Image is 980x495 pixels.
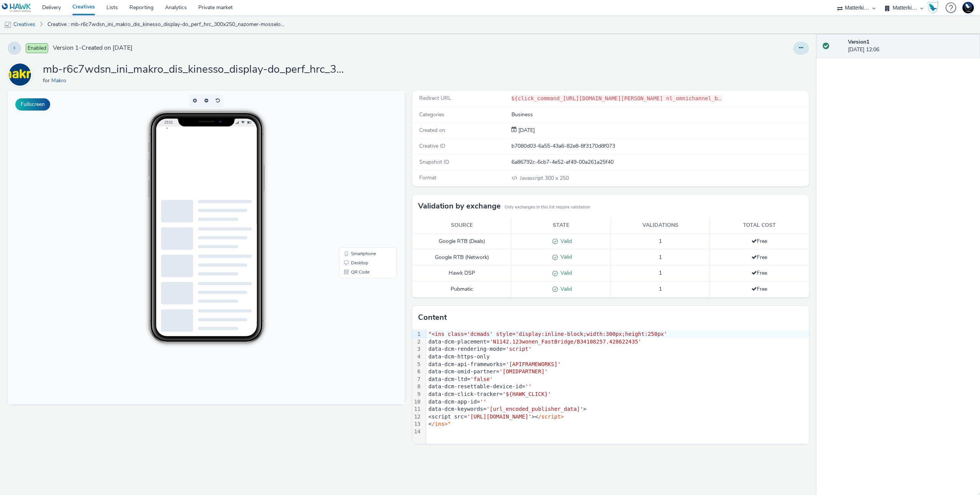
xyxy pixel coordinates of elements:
th: State [511,218,611,233]
span: Free [751,285,767,293]
td: Google RTB (Deals) [412,233,511,249]
span: Created on [419,127,445,134]
span: '[url_encoded_publisher_data]' [487,406,583,412]
td: Pubmatic [412,282,511,298]
li: Smartphone [333,158,387,168]
span: for [43,77,51,84]
div: data-dcm-https-only [426,353,809,361]
div: 6a86792c-6cb7-4e52-af49-00a261a25f40 [511,158,808,166]
span: QR Code [343,179,362,184]
div: data-dcm-resettable-device-id= [426,383,809,391]
span: Free [751,254,767,261]
span: '' [480,399,487,405]
span: Desktop [343,170,361,174]
div: 12 [412,413,422,421]
span: Free [751,238,767,245]
div: b7080d03-6a55-43a6-82e8-8f3170d8f073 [511,142,808,150]
div: data-dcm-app-id= [426,398,809,406]
div: 3 [412,345,422,353]
span: Valid [558,269,572,277]
div: data-dcm-rendering-mode= [426,345,809,353]
span: 15:02 [156,29,165,34]
div: 9 [412,391,422,398]
div: 8 [412,383,422,391]
span: Redirect URL [419,94,451,102]
span: Enabled [26,43,48,53]
span: Snapshot ID [419,158,449,166]
span: Free [751,269,767,277]
th: Total cost [710,218,809,233]
div: [DATE] 12:06 [848,38,974,54]
span: 1 [659,254,662,261]
h3: Validation by exchange [418,200,501,212]
img: mobile [4,21,11,29]
h1: mb-r6c7wdsn_ini_makro_dis_kinesso_display-do_perf_hrc_300x250_nazomer-mosseloester_tag:D428622435 [43,62,349,77]
span: 1 [659,238,662,245]
div: 4 [412,353,422,361]
span: [DATE] [517,127,535,134]
div: 5 [412,361,422,368]
span: '[OMIDPARTNER]' [499,368,547,375]
a: Makro [8,71,35,78]
div: 7 [412,376,422,383]
div: 10 [412,398,422,406]
div: 6 [412,368,422,376]
div: 2 [412,338,422,346]
img: Support Hawk [962,2,974,13]
span: Valid [558,238,572,245]
span: Categories [419,111,444,118]
a: Makro [51,77,69,84]
span: "<ins class='dcmads' style='display:inline-block;width:300px;height:250px' [428,331,667,337]
a: Creative : mb-r6c7wdsn_ini_makro_dis_kinesso_display-do_perf_hrc_300x250_nazomer-mosseloester_tag... [44,15,289,34]
div: data-dcm-placement= [426,338,809,346]
span: '[APIFRAMEWORKS]' [506,361,560,367]
span: /ins>" [431,421,451,427]
span: '${HAWK_CLICK}' [503,391,551,397]
a: Hawk Academy [927,2,942,14]
div: data-dcm-ltd= [426,376,809,383]
div: data-dcm-api-frameworks= [426,361,809,368]
div: data-dcm-click-tracker= [426,391,809,398]
span: '' [525,383,532,389]
li: Desktop [333,168,387,177]
div: <script src= >< [426,413,809,421]
div: Creation 05 September 2025, 12:06 [517,127,535,134]
div: 1 [412,331,422,338]
strong: Version 1 [848,38,869,46]
td: Google RTB (Network) [412,249,511,265]
span: Javascript [520,174,545,182]
button: Fullscreen [15,98,50,111]
img: Makro [9,64,31,86]
div: 11 [412,405,422,413]
small: Only exchanges in this list require validation [505,204,590,210]
span: Format [419,174,436,181]
div: data-dcm-keywords= > [426,405,809,413]
span: 'N1142.123wonen_FastBridge/B34108257.428622435' [490,339,641,345]
span: 1 [659,285,662,293]
span: '[URL][DOMAIN_NAME]' [467,414,532,420]
span: 300 x 250 [519,174,569,182]
span: Valid [558,253,572,261]
div: < [426,420,809,428]
div: 14 [412,428,422,436]
span: 'false' [470,376,493,382]
th: Validations [611,218,710,233]
div: 13 [412,420,422,428]
td: Hawk DSP [412,265,511,282]
div: data-dcm-omid-partner= [426,368,809,376]
span: Valid [558,285,572,293]
h3: Content [418,312,447,323]
span: Smartphone [343,161,368,165]
div: Business [511,111,808,119]
li: QR Code [333,177,387,186]
span: 1 [659,269,662,277]
img: Hawk Academy [927,2,939,14]
span: Version 1 - Created on [DATE] [53,44,132,52]
span: /script> [538,414,564,420]
span: 'script' [506,346,531,352]
img: undefined Logo [2,3,31,13]
span: Creative ID [419,142,445,150]
th: Source [412,218,511,233]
